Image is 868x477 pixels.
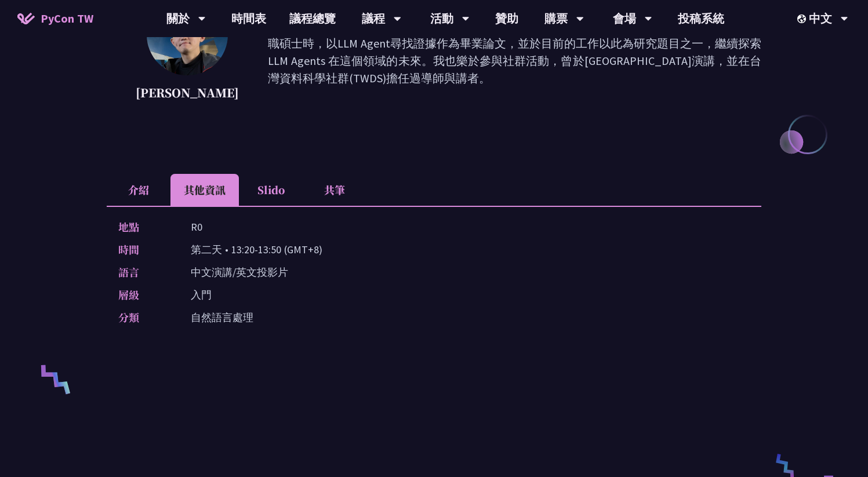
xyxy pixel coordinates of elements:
[170,174,239,206] li: 其他資訊
[118,264,168,281] p: 語言
[191,286,212,303] p: 入門
[107,174,170,206] li: 介紹
[191,309,253,326] p: 自然語言處理
[118,286,168,303] p: 層級
[239,174,303,206] li: Slido
[303,174,366,206] li: 共筆
[191,219,202,235] p: R0
[41,10,93,27] span: PyCon TW
[118,309,168,326] p: 分類
[797,14,809,23] img: Locale Icon
[191,264,288,281] p: 中文演講/英文投影片
[118,241,168,258] p: 時間
[191,241,322,258] p: 第二天 • 13:20-13:50 (GMT+8)
[118,219,168,235] p: 地點
[136,84,239,101] p: [PERSON_NAME]
[17,13,35,24] img: Home icon of PyCon TW 2025
[6,4,105,33] a: PyCon TW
